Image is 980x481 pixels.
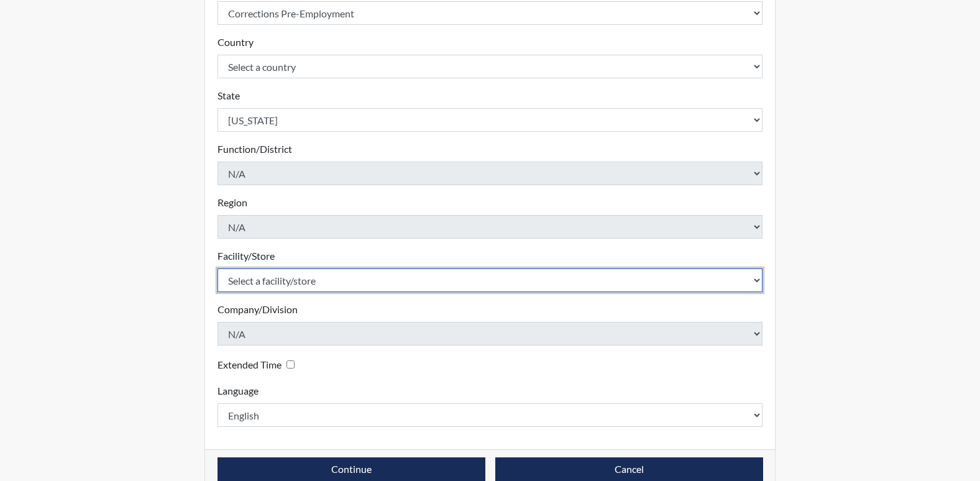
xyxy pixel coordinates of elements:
[218,383,259,398] label: Language
[218,88,240,103] label: State
[218,142,292,157] label: Function/District
[218,302,298,317] label: Company/Division
[218,249,275,263] label: Facility/Store
[218,195,247,210] label: Region
[218,457,485,481] button: Continue
[218,35,254,50] label: Country
[495,457,763,481] button: Cancel
[218,357,282,372] label: Extended Time
[218,355,300,373] div: Checking this box will provide the interviewee with an accomodation of extra time to answer each ...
